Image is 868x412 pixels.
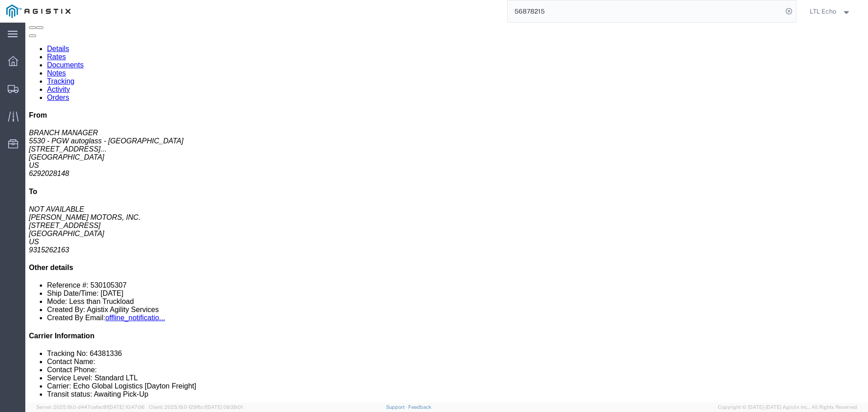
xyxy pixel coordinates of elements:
span: LTL Echo [810,6,836,16]
span: Copyright © [DATE]-[DATE] Agistix Inc., All Rights Reserved [718,403,857,411]
img: logo [6,5,71,18]
a: Support [386,404,409,410]
input: Search for shipment number, reference number [508,0,783,22]
span: [DATE] 09:39:01 [206,404,243,410]
span: [DATE] 10:47:06 [108,404,145,410]
iframe: FS Legacy Container [25,23,868,403]
button: LTL Echo [809,6,855,17]
span: Client: 2025.19.0-129fbcf [149,404,243,410]
a: Feedback [408,404,431,410]
span: Server: 2025.19.0-d447cefac8f [36,404,145,410]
